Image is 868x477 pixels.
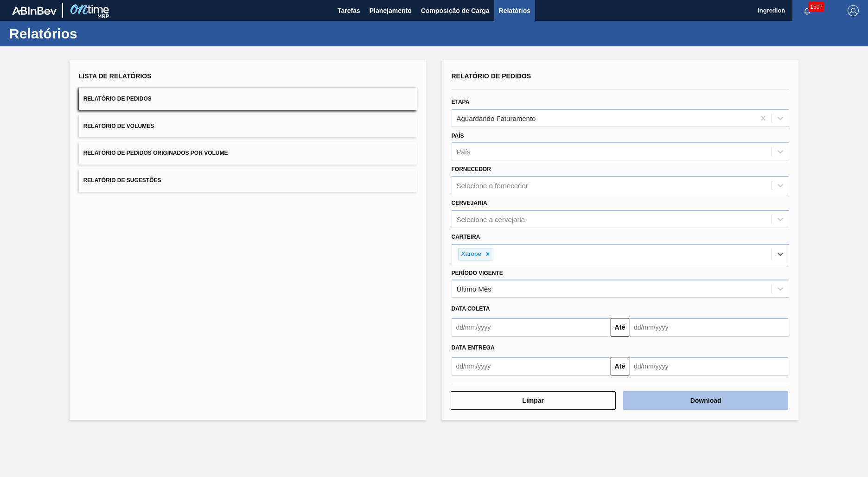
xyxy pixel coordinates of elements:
[452,270,503,276] label: Período Vigente
[452,133,464,139] label: País
[792,4,822,17] button: Notificações
[629,357,788,375] input: dd/mm/yyyy
[9,28,174,39] h1: Relatórios
[629,318,788,337] input: dd/mm/yyyy
[338,5,360,16] span: Tarefas
[611,318,629,337] button: Até
[611,357,629,375] button: Até
[457,215,525,223] div: Selecione a cervejaria
[451,391,616,410] button: Limpar
[79,72,152,80] span: Lista de Relatórios
[808,2,824,12] span: 1507
[83,123,154,129] span: Relatório de Volumes
[12,6,57,15] img: TNhmsLtSVTkK8tSr43FrP2fwEKptu5GPRR3wAAAABJRU5ErkJggg==
[452,344,495,351] span: Data Entrega
[457,148,471,156] div: País
[79,88,417,110] button: Relatório de Pedidos
[83,177,161,184] span: Relatório de Sugestões
[370,5,412,16] span: Planejamento
[457,114,536,122] div: Aguardando Faturamento
[452,234,480,240] label: Carteira
[421,5,490,16] span: Composição de Carga
[79,115,417,138] button: Relatório de Volumes
[79,142,417,165] button: Relatório de Pedidos Originados por Volume
[459,248,483,260] div: Xarope
[848,5,859,16] img: Logout
[79,169,417,192] button: Relatório de Sugestões
[83,95,152,102] span: Relatório de Pedidos
[457,182,528,190] div: Selecione o fornecedor
[452,166,491,172] label: Fornecedor
[452,99,470,105] label: Etapa
[452,305,490,312] span: Data coleta
[452,318,611,337] input: dd/mm/yyyy
[452,200,487,206] label: Cervejaria
[457,285,491,293] div: Último Mês
[623,391,788,410] button: Download
[452,72,531,80] span: Relatório de Pedidos
[83,150,228,156] span: Relatório de Pedidos Originados por Volume
[452,357,611,375] input: dd/mm/yyyy
[499,5,530,16] span: Relatórios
